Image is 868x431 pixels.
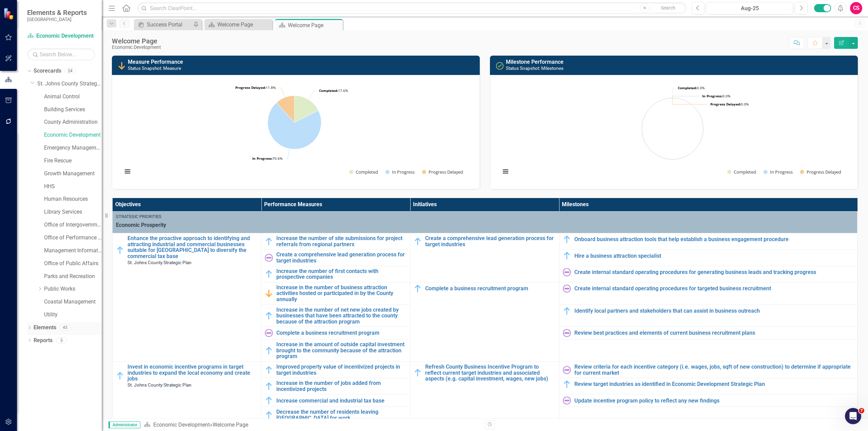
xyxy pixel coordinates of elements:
[678,85,697,90] tspan: Completed:
[34,324,56,332] a: Elements
[563,252,571,260] img: In Progress
[845,408,861,424] iframe: Intercom live chat
[276,235,407,247] a: Increase the number of site submissions for project referrals from regional partners
[319,88,338,93] tspan: Completed:
[276,398,407,404] a: Increase commercial and industrial tax base
[44,106,102,114] a: Building Services
[44,273,102,280] a: Parks and Recreation
[276,380,407,392] a: Increase in the number of jobs added from incentivized projects
[44,260,102,268] a: Office of Public Affairs
[559,362,857,378] td: Double-Click to Edit Right Click for Context Menu
[108,422,140,428] span: Administrator
[497,80,848,182] svg: Interactive chart
[261,407,410,423] td: Double-Click to Edit Right Click for Context Menu
[265,237,273,246] img: In Progress
[563,329,571,337] img: Not Started
[44,157,102,165] a: Fire Rescue
[294,96,318,122] path: Completed, 3.
[276,307,407,325] a: Increase in the number of net new jobs created by businesses that have been attracted to the coun...
[27,17,87,22] small: [GEOGRAPHIC_DATA]
[276,330,407,336] a: Complete a business recruitment program
[422,169,464,175] button: Show Progress Delayed
[414,369,422,377] img: In Progress
[56,337,67,343] div: 5
[410,282,559,361] td: Double-Click to Edit Right Click for Context Menu
[261,378,410,394] td: Double-Click to Edit Right Click for Context Menu
[268,103,321,149] path: In Progress, 12.
[559,266,857,282] td: Double-Click to Edit Right Click for Context Menu
[265,329,273,337] img: Not Started
[559,282,857,305] td: Double-Click to Edit Right Click for Context Menu
[265,382,273,390] img: In Progress
[113,233,261,362] td: Double-Click to Edit Right Click for Context Menu
[44,170,102,178] a: Growth Management
[116,221,854,229] span: Economic Prosperity
[261,339,410,362] td: Double-Click to Edit Right Click for Context Menu
[414,237,422,246] img: In Progress
[727,169,756,175] button: Show Completed
[118,62,126,70] img: Progress Delayed
[276,409,407,421] a: Decrease the number of residents leaving [GEOGRAPHIC_DATA] for work
[44,93,102,101] a: Animal Control
[27,8,87,17] span: Elements & Reports
[44,311,102,319] a: Utility
[563,307,571,315] img: In Progress
[44,221,102,229] a: Office of Intergovernmental Affairs
[116,246,124,254] img: In Progress
[235,85,266,90] tspan: Progress Delayed:
[574,236,854,242] a: Onboard business attraction tools that help establish a business engagement procedure
[137,2,687,14] input: Search ClearPoint...
[261,305,410,327] td: Double-Click to Edit Right Click for Context Menu
[113,212,857,233] td: Double-Click to Edit
[206,20,271,29] a: Welcome Page
[706,2,793,14] button: Aug-25
[506,65,564,71] small: Status Snapshot: Milestones
[410,362,559,424] td: Double-Click to Edit Right Click for Context Menu
[44,131,102,139] a: Economic Development
[44,298,102,306] a: Coastal Management
[261,282,410,305] td: Double-Click to Edit Right Click for Context Menu
[265,366,273,374] img: In Progress
[153,422,210,428] a: Economic Development
[44,144,102,152] a: Emergency Management
[563,235,571,243] img: In Progress
[65,68,76,74] div: 24
[709,4,791,13] div: Aug-25
[27,48,95,60] input: Search Below...
[128,59,183,65] a: Measure Performance
[44,208,102,216] a: Library Services
[501,167,510,176] button: View chart menu, Chart
[112,37,161,45] div: Welcome Page
[574,398,854,404] a: Update incentive program policy to reflect any new findings
[34,337,53,345] a: Reports
[44,234,102,242] a: Office of Performance & Transparency
[44,183,102,191] a: HHS
[651,3,685,13] button: Search
[265,347,273,355] img: In Progress
[288,21,341,30] div: Welcome Page
[800,169,842,175] button: Show Progress Delayed
[265,254,273,262] img: Not Started
[859,408,864,413] span: 7
[559,327,857,339] td: Double-Click to Edit Right Click for Context Menu
[559,250,857,266] td: Double-Click to Edit Right Click for Context Menu
[414,285,422,293] img: In Progress
[563,396,571,405] img: Not Started
[563,366,571,374] img: Not Started
[410,233,559,282] td: Double-Click to Edit Right Click for Context Menu
[3,7,15,19] img: ClearPoint Strategy
[37,80,102,88] a: St. Johns County Strategic Plan
[574,330,854,336] a: Review best practices and elements of current business recruitment plans
[44,285,102,293] a: Public Works
[425,364,555,382] a: Refresh County Business Incentive Program to reflect current target industries and associated asp...
[44,195,102,203] a: Human Resources
[119,80,473,182] div: Chart. Highcharts interactive chart.
[265,289,273,297] img: Progress Delayed
[710,102,749,106] text: 0.0%
[563,268,571,276] img: Not Started
[559,233,857,250] td: Double-Click to Edit Right Click for Context Menu
[261,233,410,250] td: Double-Click to Edit Right Click for Context Menu
[574,269,854,275] a: Create internal standard operating procedures for generating business leads and tracking progress
[112,45,161,50] div: Economic Development
[506,59,564,65] a: Milestone Performance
